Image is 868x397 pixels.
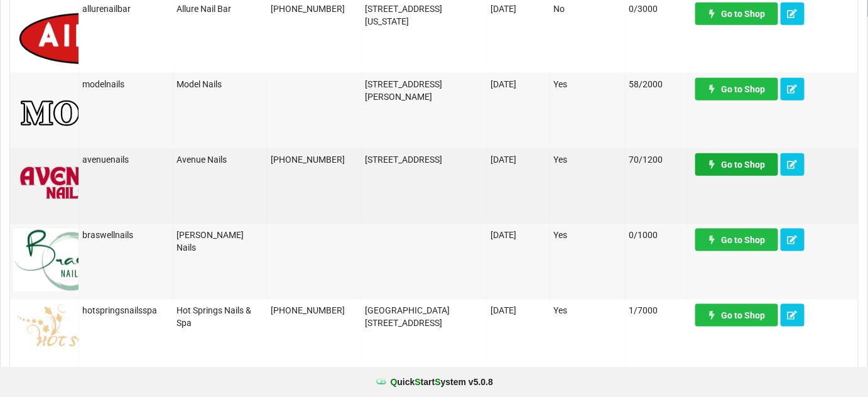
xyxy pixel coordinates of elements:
[82,3,170,15] div: allurenailbar
[553,153,622,166] div: Yes
[375,376,388,388] img: favicon.ico
[271,304,358,317] div: [PHONE_NUMBER]
[553,78,622,90] div: Yes
[695,229,778,251] a: Go to Shop
[271,3,358,15] div: [PHONE_NUMBER]
[176,78,264,90] div: Model Nails
[629,3,685,15] div: 0/3000
[491,78,546,90] div: [DATE]
[365,304,484,329] div: [GEOGRAPHIC_DATA][STREET_ADDRESS]
[13,3,455,65] img: logo.png
[553,229,622,241] div: Yes
[13,78,335,141] img: MN-Logo1.png
[629,153,685,166] div: 70/1200
[13,229,264,291] img: BraswellNails-logo.png
[82,153,170,166] div: avenuenails
[176,153,264,166] div: Avenue Nails
[176,3,264,15] div: Allure Nail Bar
[176,229,264,254] div: [PERSON_NAME] Nails
[695,78,778,101] a: Go to Shop
[82,304,170,317] div: hotspringsnailsspa
[391,377,398,387] span: Q
[82,78,170,90] div: modelnails
[491,229,546,241] div: [DATE]
[629,304,685,317] div: 1/7000
[365,78,484,103] div: [STREET_ADDRESS][PERSON_NAME]
[629,78,685,90] div: 58/2000
[82,229,170,241] div: braswellnails
[365,153,484,166] div: [STREET_ADDRESS]
[435,377,440,387] span: S
[271,153,358,166] div: [PHONE_NUMBER]
[629,229,685,241] div: 0/1000
[391,376,493,388] b: uick tart ystem v 5.0.8
[695,304,778,327] a: Go to Shop
[13,153,118,216] img: AvenueNails-Logo.png
[415,377,421,387] span: S
[553,304,622,317] div: Yes
[553,3,622,15] div: No
[365,3,484,28] div: [STREET_ADDRESS][US_STATE]
[491,3,546,15] div: [DATE]
[176,304,264,329] div: Hot Springs Nails & Spa
[491,304,546,317] div: [DATE]
[491,153,546,166] div: [DATE]
[695,3,778,25] a: Go to Shop
[695,153,778,176] a: Go to Shop
[13,304,142,367] img: hotspringsnailslogo.png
